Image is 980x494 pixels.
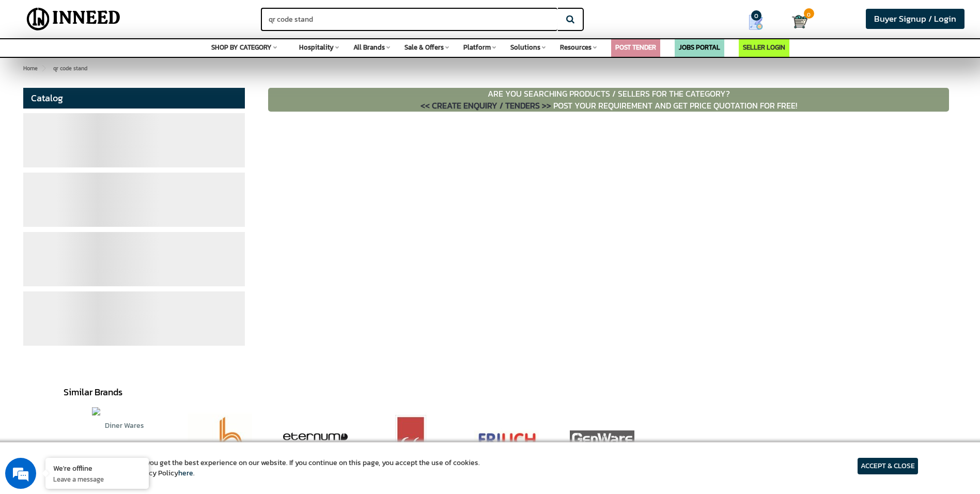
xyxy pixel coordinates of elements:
a: JOBS PORTAL [679,42,720,52]
span: Solutions [510,42,540,52]
a: SELLER LOGIN [743,42,785,52]
a: Eternum [268,407,363,487]
img: Cart [792,14,807,29]
span: Buyer Signup / Login [874,12,956,25]
a: here [178,468,193,478]
span: 0 [751,10,761,21]
div: Diner Wares [76,421,172,431]
span: Platform [463,42,491,52]
img: 45-medium_default.jpg [379,407,443,472]
a: POST TENDER [615,42,656,52]
span: > [41,64,44,72]
span: > [46,62,51,74]
article: ACCEPT & CLOSE [858,458,918,474]
a: Cart 0 [792,10,802,33]
a: my Quotes 0 [728,10,791,34]
a: [PERSON_NAME] [172,407,268,487]
article: We use cookies to ensure you get the best experience on our website. If you continue on this page... [62,458,480,478]
input: Search for Brands, Products, Sellers, Manufacturers... [261,8,557,31]
img: 629-medium_default.jpg [283,407,348,472]
a: Genware [554,407,650,487]
a: Home [21,62,40,74]
p: ARE YOU SEARCHING PRODUCTS / SELLERS FOR THE CATEGORY? POST YOUR REQUIREMENT AND GET PRICE QUOTAT... [268,88,949,112]
img: 1283-medium_default.jpg [92,407,172,415]
img: Inneed.Market [18,6,129,32]
span: qr code stand [46,64,87,72]
img: 106-medium_default.jpg [188,407,252,472]
img: 617-medium_default.jpg [474,407,539,472]
div: We're offline [53,463,141,473]
span: Catalog [31,91,63,105]
h4: Similar Brands [64,387,791,397]
span: All Brands [353,42,385,52]
img: Show My Quotes [748,14,764,30]
span: << CREATE ENQUIRY / TENDERS >> [421,99,551,112]
span: Resources [560,42,592,52]
a: Diner Wares [76,407,172,431]
a: << CREATE ENQUIRY / TENDERS >> [421,99,553,112]
img: 569-medium_default.jpg [570,407,634,472]
a: FnS [363,407,459,487]
span: 0 [804,8,814,19]
span: SHOP BY CATEGORY [211,42,272,52]
a: Frilich [459,407,554,487]
a: Buyer Signup / Login [866,9,965,29]
span: Hospitality [299,42,334,52]
span: Sale & Offers [405,42,444,52]
p: Leave a message [53,474,141,484]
